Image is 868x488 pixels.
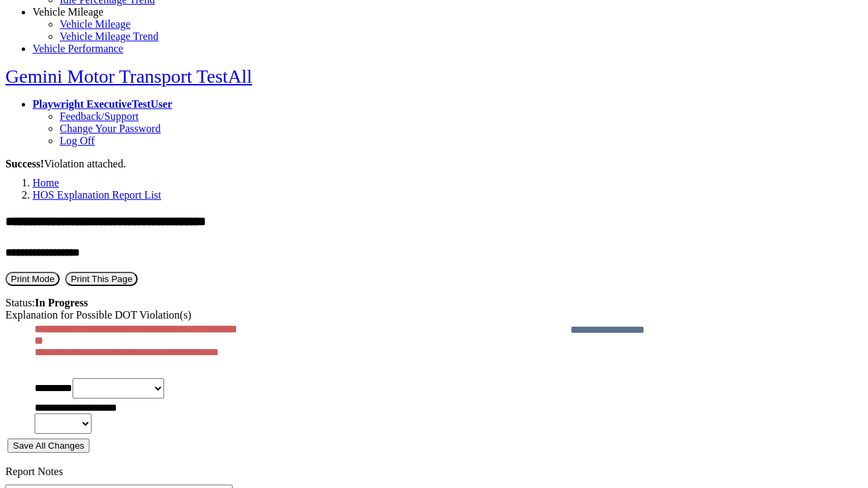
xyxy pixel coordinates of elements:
a: Playwright ExecutiveTestUser [33,98,172,110]
button: Print Mode [5,272,60,286]
a: Vehicle Mileage [60,18,130,30]
button: Save [7,439,90,453]
a: Vehicle Mileage Trend [60,30,159,42]
a: HOS Explanation Report List [33,189,161,201]
strong: In Progress [35,297,88,308]
div: Explanation for Possible DOT Violation(s) [5,309,863,321]
div: Report Notes [5,466,863,478]
div: Violation attached. [5,158,863,170]
div: Status: [5,297,863,309]
b: Success! [5,158,44,169]
a: Change Your Password [60,123,161,134]
a: Home [33,177,59,188]
a: Log Off [60,135,95,146]
a: Vehicle Performance [33,43,123,54]
a: Feedback/Support [60,110,138,122]
a: Vehicle Mileage [33,6,103,18]
button: Print This Page [65,272,138,286]
a: Gemini Motor Transport TestAll [5,66,252,87]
